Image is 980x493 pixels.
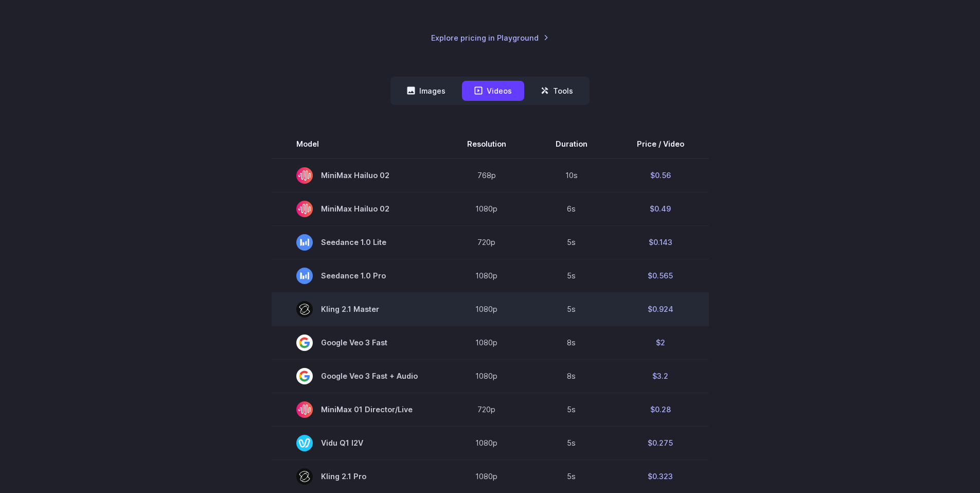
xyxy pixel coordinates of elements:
td: 1080p [442,292,531,326]
span: Kling 2.1 Pro [296,468,418,485]
span: Seedance 1.0 Lite [296,234,418,251]
span: MiniMax 01 Director/Live [296,401,418,418]
td: 1080p [442,192,531,225]
span: Kling 2.1 Master [296,301,418,318]
td: $0.323 [612,460,709,493]
th: Duration [531,130,612,159]
td: $0.28 [612,393,709,426]
td: $0.56 [612,159,709,192]
span: Google Veo 3 Fast + Audio [296,368,418,384]
td: $0.275 [612,426,709,460]
td: 8s [531,359,612,393]
th: Resolution [442,130,531,159]
td: 1080p [442,359,531,393]
button: Videos [462,81,524,101]
td: $2 [612,326,709,359]
td: 1080p [442,259,531,292]
td: $0.924 [612,292,709,326]
td: 1080p [442,460,531,493]
td: 5s [531,225,612,259]
button: Images [395,81,458,101]
td: $0.565 [612,259,709,292]
td: $0.49 [612,192,709,225]
td: $3.2 [612,359,709,393]
span: Vidu Q1 I2V [296,435,418,451]
span: MiniMax Hailuo 02 [296,201,418,217]
td: $0.143 [612,225,709,259]
td: 5s [531,292,612,326]
td: 5s [531,460,612,493]
span: Seedance 1.0 Pro [296,268,418,284]
td: 768p [442,159,531,192]
th: Price / Video [612,130,709,159]
td: 10s [531,159,612,192]
td: 720p [442,393,531,426]
td: 5s [531,259,612,292]
span: MiniMax Hailuo 02 [296,167,418,184]
td: 1080p [442,426,531,460]
td: 5s [531,393,612,426]
td: 1080p [442,326,531,359]
span: Google Veo 3 Fast [296,334,418,351]
a: Explore pricing in Playground [431,32,549,44]
button: Tools [528,81,585,101]
td: 6s [531,192,612,225]
td: 720p [442,225,531,259]
td: 8s [531,326,612,359]
td: 5s [531,426,612,460]
th: Model [272,130,442,159]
